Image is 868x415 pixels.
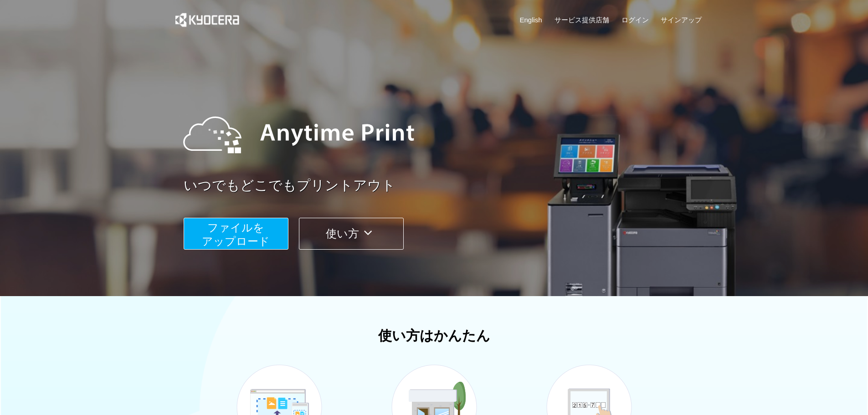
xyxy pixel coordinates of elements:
span: ファイルを ​​アップロード [202,221,270,247]
a: English [520,15,542,25]
button: ファイルを​​アップロード [184,218,288,250]
a: ログイン [621,15,649,25]
a: いつでもどこでもプリントアウト [184,176,708,195]
button: 使い方 [299,218,404,250]
a: サインアップ [661,15,702,25]
a: サービス提供店舗 [555,15,609,25]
